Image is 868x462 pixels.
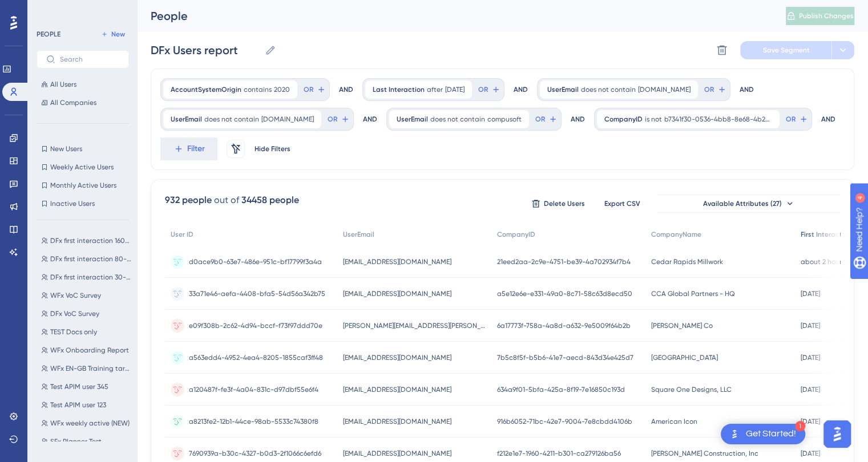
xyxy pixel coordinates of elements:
span: 2020 [274,85,290,94]
button: All Users [37,78,129,91]
span: e09f308b-2c62-4d94-bccf-f73f97ddd70e [189,321,322,330]
time: [DATE] [801,354,820,362]
div: Get Started! [746,428,796,440]
div: PEOPLE [37,30,60,39]
span: [PERSON_NAME] Construction, Inc [651,449,758,458]
span: WFx EN-GB Training target [50,364,131,373]
span: [GEOGRAPHIC_DATA] [651,353,718,362]
span: WFx Onboarding Report [50,346,129,355]
span: OR [786,115,796,124]
span: Filter [187,142,205,156]
time: [DATE] [801,386,820,394]
button: Export CSV [594,194,651,213]
span: Weekly Active Users [50,163,114,172]
button: OR [703,80,728,99]
span: Save Segment [763,46,810,55]
span: OR [704,85,714,94]
time: [DATE] [801,322,820,330]
span: [DOMAIN_NAME] [638,85,691,94]
div: AND [339,78,353,101]
button: WFx Onboarding Report [37,343,136,357]
div: 1 [795,421,805,431]
span: compusoft [487,115,522,124]
span: Publish Changes [799,11,854,21]
span: CompanyID [497,230,535,239]
span: a563edd4-4952-4ea4-8205-1855caf3ff48 [189,353,323,362]
button: TEST Docs only [37,325,136,339]
button: Save Segment [740,41,831,59]
div: People [151,8,757,24]
span: Need Help? [27,3,71,17]
span: 7b5c8f5f-b5b6-41e7-aecd-843d34e425d7 [497,353,633,362]
span: f212e1e7-1960-4211-b301-ca279126ba56 [497,449,621,458]
span: Delete Users [544,199,585,208]
span: 916b6052-71bc-42e7-9004-7e8cbdd4106b [497,417,632,426]
span: UserEmail [171,115,202,124]
span: Hide Filters [255,144,290,153]
span: [PERSON_NAME] Co [651,321,713,330]
span: 6a17773f-758a-4a8d-a632-9e5009f64b2b [497,321,631,330]
span: CCA Global Partners - HQ [651,289,735,298]
div: Open Get Started! checklist, remaining modules: 1 [721,424,805,444]
span: does not contain [204,115,259,124]
span: UserEmail [397,115,428,124]
button: WFx VoC Survey [37,289,136,302]
span: does not contain [581,85,636,94]
div: AND [821,108,835,131]
span: Inactive Users [50,199,95,208]
span: 634a9f01-5bfa-425a-8f19-7e16850c193d [497,385,625,394]
div: out of [214,193,239,207]
div: AND [571,108,585,131]
span: UserEmail [343,230,374,239]
button: New Users [37,142,129,156]
iframe: UserGuiding AI Assistant Launcher [820,417,854,451]
button: OR [477,80,502,99]
button: OR [784,110,809,128]
span: Square One Designs, LLC [651,385,732,394]
time: [DATE] [801,418,820,425]
time: [DATE] [801,449,820,457]
div: AND [740,78,754,101]
span: does not contain [430,115,485,124]
span: OR [304,85,313,94]
span: [DATE] [445,85,465,94]
span: SFx Planner Test [50,437,102,446]
span: Cedar Rapids Millwork [651,257,723,266]
span: OR [478,85,488,94]
span: All Companies [50,98,96,107]
input: Segment Name [151,42,260,58]
button: Delete Users [530,194,587,213]
span: WFx VoC Survey [50,291,101,300]
button: DFx first interaction 80-100 days [37,252,136,266]
span: [EMAIL_ADDRESS][DOMAIN_NAME] [343,417,451,426]
span: CompanyID [604,115,643,124]
span: DFx VoC Survey [50,309,99,318]
span: TEST Docs only [50,327,97,337]
span: UserEmail [547,85,579,94]
span: DFx first interaction 160-180 days [50,236,131,245]
button: New [97,27,129,41]
span: All Users [50,80,76,89]
button: Hide Filters [254,140,290,158]
span: User ID [171,230,193,239]
span: American Icon [651,417,697,426]
span: DFx first interaction 30-40days [50,273,131,282]
span: 33a71e46-aefa-4408-bfa5-54d56a342b75 [189,289,325,298]
div: 4 [79,6,83,15]
img: launcher-image-alternative-text [728,427,741,441]
span: a120487f-fe3f-4a04-831c-d97dbf55e6f4 [189,385,318,394]
span: OR [535,115,545,124]
span: contains [244,85,272,94]
div: AND [514,78,528,101]
time: [DATE] [801,290,820,298]
span: Available Attributes (27) [703,199,782,208]
time: about 2 hours ago [801,258,859,266]
span: DFx first interaction 80-100 days [50,254,131,264]
button: WFx EN-GB Training target [37,362,136,375]
button: DFx first interaction 160-180 days [37,234,136,248]
span: New Users [50,144,82,153]
span: a8213fe2-12b1-44ce-98ab-5533c74380f8 [189,417,318,426]
button: OR [326,110,351,128]
button: OR [534,110,559,128]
